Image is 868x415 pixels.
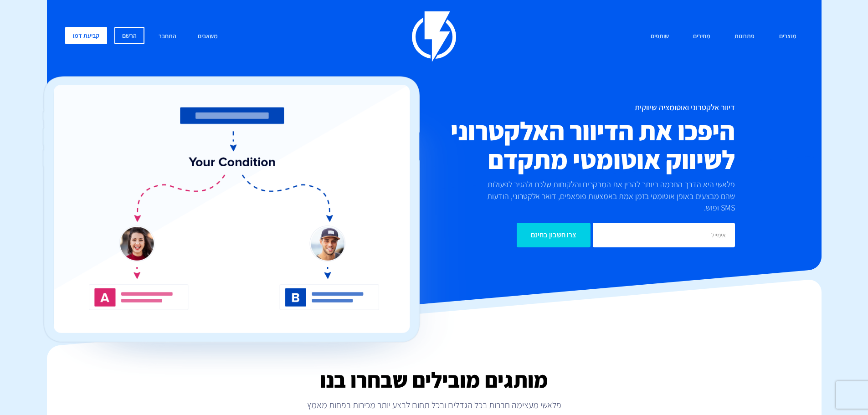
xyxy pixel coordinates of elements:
a: שותפים [644,27,676,46]
p: פלאשי היא הדרך החכמה ביותר להבין את המבקרים והלקוחות שלכם ולהגיב לפעולות שהם מבצעים באופן אוטומטי... [472,179,735,214]
a: קביעת דמו [65,27,107,44]
a: משאבים [191,27,225,46]
a: מחירים [686,27,717,46]
h2: היפכו את הדיוור האלקטרוני לשיווק אוטומטי מתקדם [380,117,735,174]
a: מוצרים [772,27,803,46]
a: התחבר [152,27,183,46]
a: פתרונות [728,27,761,46]
input: אימייל [593,223,735,247]
h1: דיוור אלקטרוני ואוטומציה שיווקית [380,103,735,112]
h2: מותגים מובילים שבחרו בנו [47,368,822,392]
a: הרשם [114,27,144,44]
p: פלאשי מעצימה חברות בכל הגדלים ובכל תחום לבצע יותר מכירות בפחות מאמץ [47,399,822,411]
input: צרו חשבון בחינם [517,223,591,247]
